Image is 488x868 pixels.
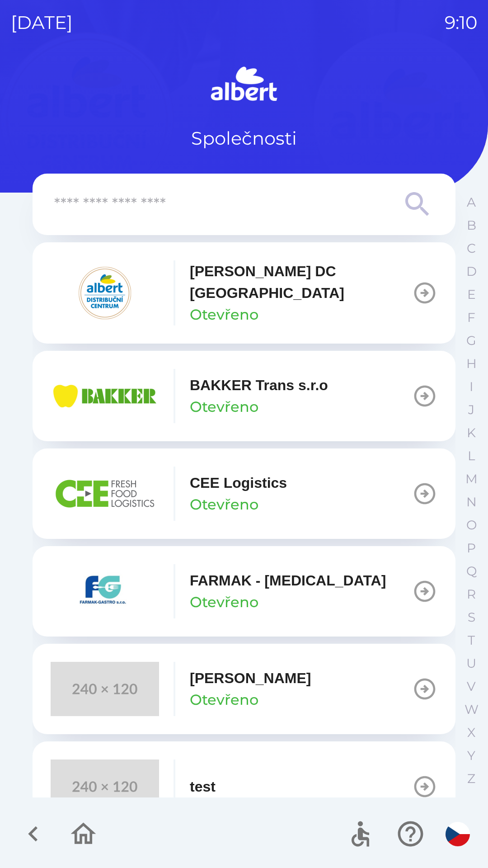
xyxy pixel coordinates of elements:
[460,767,483,790] button: Z
[466,264,477,279] p: D
[466,517,477,533] p: O
[467,540,476,556] p: P
[460,721,483,744] button: X
[190,591,258,613] p: Otevřeno
[460,444,483,467] button: L
[190,667,311,689] p: [PERSON_NAME]
[468,402,474,418] p: J
[460,214,483,237] button: B
[51,369,159,423] img: eba99837-dbda-48f3-8a63-9647f5990611.png
[445,9,477,36] p: 9:10
[460,744,483,767] button: Y
[460,698,483,721] button: W
[446,822,470,846] img: cs flag
[190,776,216,797] p: test
[460,352,483,375] button: H
[467,287,476,302] p: E
[468,448,475,464] p: L
[466,563,477,579] p: Q
[460,514,483,537] button: O
[33,242,455,344] button: [PERSON_NAME] DC [GEOGRAPHIC_DATA]Otevřeno
[33,644,455,734] button: [PERSON_NAME]Otevřeno
[468,632,475,648] p: T
[190,570,386,591] p: FARMAK - [MEDICAL_DATA]
[460,537,483,560] button: P
[467,748,475,764] p: Y
[33,351,455,441] button: BAKKER Trans s.r.oOtevřeno
[11,9,73,36] p: [DATE]
[460,652,483,675] button: U
[33,448,455,539] button: CEE LogisticsOtevřeno
[467,725,475,741] p: X
[460,375,483,398] button: I
[469,379,473,395] p: I
[466,333,476,349] p: G
[33,741,455,832] button: test
[460,260,483,283] button: D
[467,771,475,787] p: Z
[33,546,455,637] button: FARMAK - [MEDICAL_DATA]Otevřeno
[460,560,483,583] button: Q
[51,759,159,814] img: 240x120
[467,310,475,325] p: F
[460,491,483,514] button: N
[466,494,477,510] p: N
[51,467,159,521] img: ba8847e2-07ef-438b-a6f1-28de549c3032.png
[51,564,159,618] img: 5ee10d7b-21a5-4c2b-ad2f-5ef9e4226557.png
[460,283,483,306] button: E
[190,494,258,515] p: Otevřeno
[460,467,483,491] button: M
[190,396,258,418] p: Otevřeno
[460,606,483,629] button: S
[191,125,297,152] p: Společnosti
[467,425,476,441] p: K
[467,217,476,233] p: B
[460,306,483,329] button: F
[467,194,476,210] p: A
[460,629,483,652] button: T
[465,702,479,717] p: W
[467,679,476,694] p: V
[190,304,258,325] p: Otevřeno
[460,329,483,352] button: G
[460,237,483,260] button: C
[190,689,258,711] p: Otevřeno
[467,241,476,256] p: C
[468,609,475,625] p: S
[466,656,476,671] p: U
[465,471,478,487] p: M
[466,356,477,372] p: H
[51,662,159,716] img: 240x120
[460,583,483,606] button: R
[33,63,455,107] img: Logo
[51,266,159,320] img: 092fc4fe-19c8-4166-ad20-d7efd4551fba.png
[460,421,483,444] button: K
[460,398,483,421] button: J
[467,586,476,602] p: R
[190,374,328,396] p: BAKKER Trans s.r.o
[460,191,483,214] button: A
[190,472,287,494] p: CEE Logistics
[460,675,483,698] button: V
[190,260,412,304] p: [PERSON_NAME] DC [GEOGRAPHIC_DATA]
